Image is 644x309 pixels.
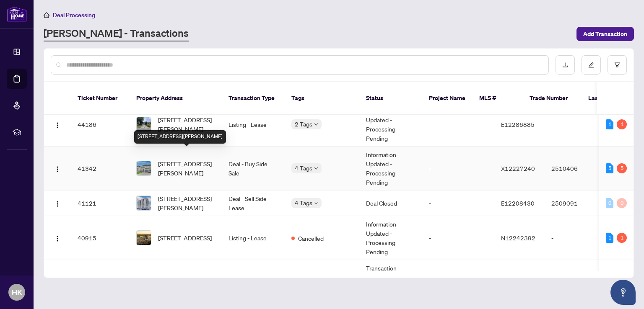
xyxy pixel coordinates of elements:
button: download [556,55,575,75]
td: Information Updated - Processing Pending [359,216,422,260]
img: thumbnail-img [137,161,151,175]
td: 2509091 [545,260,603,304]
span: filter [614,62,620,68]
span: [STREET_ADDRESS] [158,233,212,242]
td: 41121 [71,191,130,216]
img: Logo [54,235,61,242]
th: Transaction Type [222,82,285,115]
td: 40915 [71,216,130,260]
td: Deal Closed [359,191,422,216]
img: thumbnail-img [137,196,151,210]
button: Logo [51,231,64,245]
td: Transaction Processing Complete - Awaiting Payment [359,260,422,304]
td: Information Updated - Processing Pending [359,103,422,147]
a: [PERSON_NAME] - Transactions [44,26,189,41]
th: Project Name [422,82,473,115]
td: Information Updated - Processing Pending [359,147,422,191]
td: - [545,103,603,147]
button: Open asap [610,280,636,305]
span: Add Transaction [583,27,627,41]
div: 0 [617,198,627,208]
div: 1 [617,233,627,243]
img: Logo [54,122,61,129]
th: Ticket Number [71,82,130,115]
span: X12227240 [501,165,535,172]
th: Property Address [130,82,222,115]
span: E12208430 [501,199,535,207]
span: N12242392 [501,234,535,242]
img: logo [7,6,27,22]
span: 4 Tags [295,198,312,208]
td: - [422,191,494,216]
span: 2 Tags [295,119,312,129]
img: thumbnail-img [137,117,151,131]
div: 5 [606,163,613,173]
th: MLS # [473,82,523,115]
span: Deal Processing [53,11,95,19]
td: 44186 [71,103,130,147]
th: Trade Number [523,82,582,115]
img: Logo [54,166,61,173]
span: Cancelled [298,234,324,243]
button: Logo [51,196,64,210]
td: Listing - Lease [222,260,285,304]
td: 2509091 [545,191,603,216]
td: 40497 [71,260,130,304]
button: Logo [51,118,64,131]
div: 1 [606,233,613,243]
div: [STREET_ADDRESS][PERSON_NAME] [134,130,226,144]
td: Deal - Sell Side Lease [222,191,285,216]
span: [STREET_ADDRESS][PERSON_NAME] [158,115,215,134]
span: [STREET_ADDRESS][PERSON_NAME] [158,159,215,178]
img: Logo [54,201,61,207]
td: - [422,260,494,304]
span: download [562,62,568,68]
td: - [422,216,494,260]
td: - [422,147,494,191]
button: Add Transaction [576,27,634,41]
td: - [422,103,494,147]
img: thumbnail-img [137,231,151,245]
td: - [545,216,603,260]
th: Tags [285,82,359,115]
td: 41342 [71,147,130,191]
td: Listing - Lease [222,103,285,147]
td: Listing - Lease [222,216,285,260]
span: 4 Tags [295,163,312,173]
div: 5 [617,163,627,173]
span: edit [588,62,594,68]
span: down [314,166,318,170]
div: 0 [606,198,613,208]
span: HK [12,286,22,298]
div: 1 [617,119,627,129]
button: filter [608,55,627,75]
span: home [44,12,49,18]
button: edit [582,55,601,75]
th: Status [359,82,422,115]
td: 2510406 [545,147,603,191]
span: down [314,122,318,126]
span: [STREET_ADDRESS][PERSON_NAME] [158,194,215,212]
td: Deal - Buy Side Sale [222,147,285,191]
div: 1 [606,119,613,129]
button: Logo [51,162,64,175]
span: E12286885 [501,121,535,128]
span: down [314,201,318,205]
